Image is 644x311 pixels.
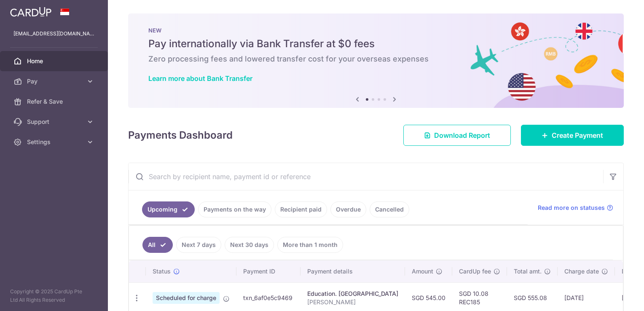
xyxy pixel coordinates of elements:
img: Bank transfer banner [128,13,624,108]
a: Overdue [330,201,366,217]
a: Learn more about Bank Transfer [148,74,252,83]
h6: Zero processing fees and lowered transfer cost for your overseas expenses [148,54,604,64]
th: Payment ID [236,260,301,282]
span: Pay [27,77,83,86]
a: Upcoming [142,201,195,217]
span: Charge date [564,267,599,276]
span: Support [27,118,83,126]
a: Cancelled [370,201,409,217]
p: [PERSON_NAME] [307,298,398,306]
a: Payments on the way [198,201,271,217]
span: Create Payment [552,130,603,140]
a: Next 30 days [225,237,274,253]
h5: Pay internationally via Bank Transfer at $0 fees [148,37,604,51]
span: Download Report [434,130,490,140]
a: Next 7 days [176,237,221,253]
p: NEW [148,27,604,34]
img: CardUp [10,7,51,17]
a: Create Payment [521,125,624,146]
span: Total amt. [514,267,542,276]
span: Settings [27,138,83,146]
div: Education. [GEOGRAPHIC_DATA] [307,290,398,298]
span: Scheduled for charge [153,292,220,304]
a: Read more on statuses [538,204,613,212]
span: Amount [412,267,433,276]
span: Status [153,267,171,276]
a: More than 1 month [277,237,343,253]
span: Home [27,57,83,65]
th: Payment details [301,260,405,282]
a: All [142,237,173,253]
h4: Payments Dashboard [128,128,233,143]
input: Search by recipient name, payment id or reference [129,163,603,190]
span: Read more on statuses [538,204,605,212]
a: Download Report [403,125,511,146]
span: Refer & Save [27,97,83,106]
a: Recipient paid [275,201,327,217]
span: CardUp fee [459,267,491,276]
p: [EMAIL_ADDRESS][DOMAIN_NAME] [13,29,94,38]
